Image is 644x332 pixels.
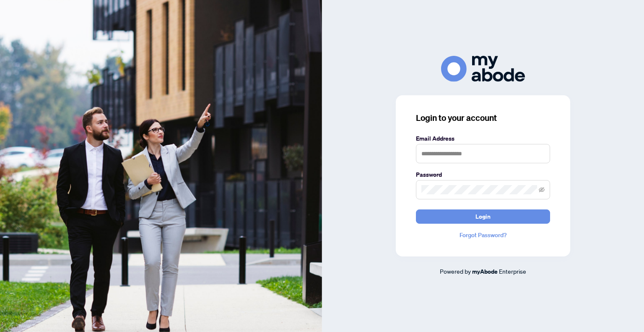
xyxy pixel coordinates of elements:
label: Password [416,170,550,179]
button: Login [416,209,550,224]
a: myAbode [472,267,498,276]
h3: Login to your account [416,112,550,124]
span: Enterprise [499,267,526,275]
span: eye-invisible [539,187,545,193]
span: Powered by [440,267,471,275]
label: Email Address [416,134,550,143]
span: Login [475,210,491,223]
img: ma-logo [441,56,525,81]
a: Forgot Password? [416,230,550,240]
